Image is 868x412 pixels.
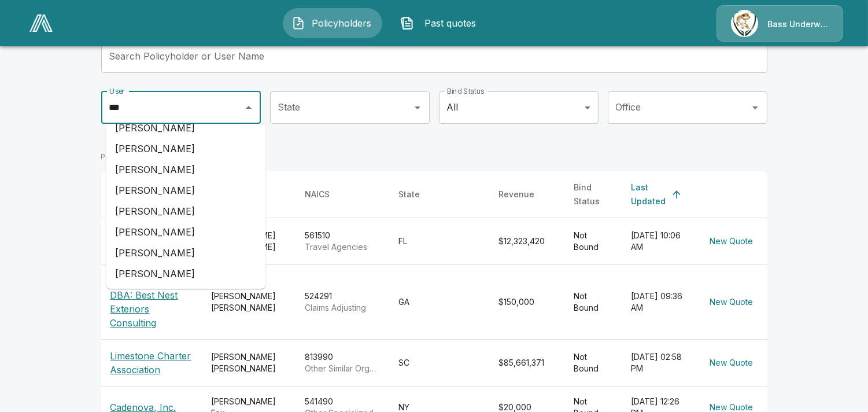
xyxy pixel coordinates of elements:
[291,16,305,30] img: Policyholders Icon
[564,339,622,386] td: Not Bound
[706,292,758,313] button: New Quote
[564,218,622,264] td: Not Bound
[109,86,125,96] label: User
[106,222,265,242] li: [PERSON_NAME]
[106,263,265,284] li: [PERSON_NAME]
[305,241,380,253] p: Travel Agencies
[305,187,330,201] div: NAICS
[409,100,426,116] button: Open
[498,187,534,201] div: Revenue
[747,100,763,116] button: Open
[622,218,696,264] td: [DATE] 10:06 AM
[106,138,265,159] li: [PERSON_NAME]
[447,86,485,96] label: Bind Status
[106,159,265,180] li: [PERSON_NAME]
[305,363,380,374] p: Other Similar Organizations (except Business, Professional, Labor, and Political Organizations)
[305,290,380,314] div: 524291
[106,242,265,263] li: [PERSON_NAME]
[305,230,380,253] div: 561510
[106,201,265,222] li: [PERSON_NAME]
[489,264,564,339] td: $150,000
[305,302,380,314] p: Claims Adjusting
[29,14,53,32] img: AA Logo
[389,218,489,264] td: FL
[391,8,491,38] button: Past quotes IconPast quotes
[389,339,489,386] td: SC
[101,152,767,162] p: POLICYHOLDERS
[622,339,696,386] td: [DATE] 02:58 PM
[622,264,696,339] td: [DATE] 09:36 AM
[106,117,265,138] li: [PERSON_NAME]
[110,274,193,330] p: [PERSON_NAME] DBA: Best Nest Exteriors Consulting
[631,181,666,208] div: Last Updated
[564,264,622,339] td: Not Bound
[398,187,420,201] div: State
[110,349,193,377] p: Limestone Charter Association
[731,10,758,37] img: Agency Icon
[419,16,482,30] span: Past quotes
[716,5,843,42] a: Agency IconBass Underwriters
[767,19,829,30] p: Bass Underwriters
[389,264,489,339] td: GA
[211,290,286,314] div: [PERSON_NAME] [PERSON_NAME]
[489,339,564,386] td: $85,661,371
[211,351,286,374] div: [PERSON_NAME] [PERSON_NAME]
[106,180,265,201] li: [PERSON_NAME]
[241,100,257,116] button: Close
[400,16,414,30] img: Past quotes Icon
[439,91,599,124] div: All
[305,351,380,374] div: 813990
[283,8,382,38] button: Policyholders IconPolicyholders
[489,218,564,264] td: $12,323,420
[706,352,758,374] button: New Quote
[564,171,622,218] th: Bind Status
[706,231,758,252] button: New Quote
[310,16,374,30] span: Policyholders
